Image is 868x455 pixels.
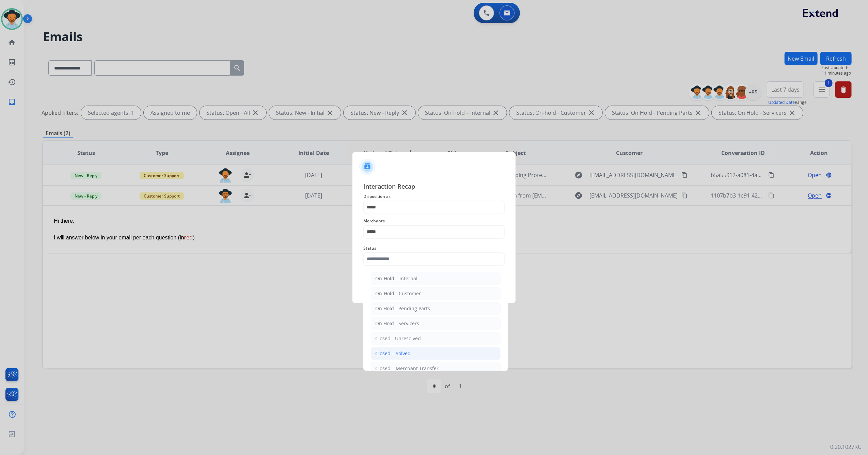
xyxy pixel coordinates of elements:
div: On Hold - Servicers [375,320,419,327]
span: Merchants [363,217,505,225]
div: Closed – Merchant Transfer [375,365,439,372]
span: Disposition as [363,192,505,201]
span: Status [363,244,505,252]
span: Interaction Recap [363,182,505,192]
img: contactIcon [359,159,376,175]
div: On-Hold – Internal [375,275,417,282]
div: On-Hold - Customer [375,290,421,297]
p: 0.20.1027RC [830,443,861,451]
div: Closed – Solved [375,350,411,357]
div: Closed - Unresolved [375,335,421,342]
div: On Hold - Pending Parts [375,305,430,312]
